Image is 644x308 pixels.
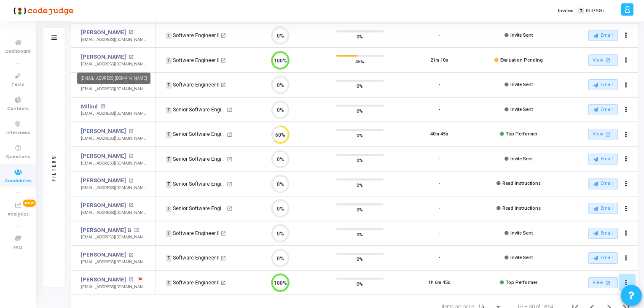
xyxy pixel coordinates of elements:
[620,54,632,66] button: Actions
[510,32,533,38] span: Invite Sent
[166,254,220,262] div: Software Engineer II
[81,127,126,135] a: [PERSON_NAME]
[129,178,133,183] mat-icon: open_in_new
[129,55,133,59] mat-icon: open_in_new
[81,226,131,235] a: [PERSON_NAME] G
[129,203,133,208] mat-icon: open_in_new
[5,48,31,55] span: Dashboard
[166,205,226,212] div: Senior Software Engineer
[588,228,618,239] button: Email
[100,104,105,109] mat-icon: open_in_new
[620,79,632,91] button: Actions
[166,107,172,113] span: T
[588,129,618,140] a: View
[438,205,440,212] div: -
[220,58,226,63] mat-icon: open_in_new
[81,160,147,167] div: [EMAIL_ADDRESS][DOMAIN_NAME]
[81,53,126,61] a: [PERSON_NAME]
[355,57,364,65] span: 45%
[81,201,126,210] a: [PERSON_NAME]
[357,32,363,41] span: 0%
[604,131,611,138] mat-icon: open_in_new
[430,131,448,138] div: 40m 45s
[438,32,440,39] div: -
[166,57,172,64] span: T
[166,255,172,262] span: T
[578,8,584,14] span: T
[81,28,126,37] a: [PERSON_NAME]
[166,156,172,163] span: T
[620,178,632,190] button: Actions
[50,121,58,214] div: Filters
[586,7,605,14] span: 193/687
[81,103,98,111] a: Milind
[430,57,448,64] div: 21m 10s
[357,230,363,239] span: 0%
[81,276,126,284] a: [PERSON_NAME]
[81,210,147,216] div: [EMAIL_ADDRESS][DOMAIN_NAME]
[620,153,632,165] button: Actions
[510,107,533,112] span: Invite Sent
[166,230,220,237] div: Software Engineer II
[357,181,363,189] span: 0%
[588,178,618,189] button: Email
[510,82,533,87] span: Invite Sent
[438,254,440,262] div: -
[502,181,541,186] span: Read Instructions
[81,176,126,185] a: [PERSON_NAME]
[510,230,533,236] span: Invite Sent
[588,79,618,90] button: Email
[357,156,363,165] span: 0%
[129,154,133,158] mat-icon: open_in_new
[81,61,147,68] div: [EMAIL_ADDRESS][DOMAIN_NAME]
[166,230,172,237] span: T
[13,244,22,251] span: FAQ
[134,228,139,232] mat-icon: open_in_new
[166,82,172,89] span: T
[588,30,618,41] button: Email
[438,230,440,237] div: -
[357,205,363,214] span: 0%
[588,104,618,115] button: Email
[81,251,126,259] a: [PERSON_NAME]
[357,131,363,140] span: 0%
[6,154,30,161] span: Questions
[438,156,440,163] div: -
[588,252,618,263] button: Email
[620,227,632,239] button: Actions
[166,279,220,286] div: Software Engineer II
[8,211,29,218] span: Analytics
[604,279,611,286] mat-icon: open_in_new
[81,259,147,265] div: [EMAIL_ADDRESS][DOMAIN_NAME]
[357,107,363,115] span: 0%
[227,157,232,162] mat-icon: open_in_new
[558,7,575,14] label: Invites:
[81,234,147,240] div: [EMAIL_ADDRESS][DOMAIN_NAME]
[357,280,363,288] span: 0%
[357,82,363,90] span: 0%
[588,203,618,214] button: Email
[81,135,147,142] div: [EMAIL_ADDRESS][DOMAIN_NAME]
[23,200,36,207] span: New
[129,30,133,35] mat-icon: open_in_new
[588,154,618,165] button: Email
[166,132,172,138] span: T
[166,280,172,286] span: T
[428,279,450,286] div: 1h 6m 45s
[220,33,226,38] mat-icon: open_in_new
[166,180,226,188] div: Senior Software Engineer
[81,284,147,290] div: [EMAIL_ADDRESS][DOMAIN_NAME]
[166,57,220,64] div: Software Engineer II
[5,178,32,185] span: Candidates
[227,132,232,138] mat-icon: open_in_new
[129,129,133,134] mat-icon: open_in_new
[220,256,226,261] mat-icon: open_in_new
[11,2,74,19] img: logo
[502,205,541,211] span: Read Instructions
[220,231,226,236] mat-icon: open_in_new
[166,32,172,39] span: T
[604,57,611,64] mat-icon: open_in_new
[166,206,172,213] span: T
[506,280,537,285] span: Top Performer
[620,129,632,140] button: Actions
